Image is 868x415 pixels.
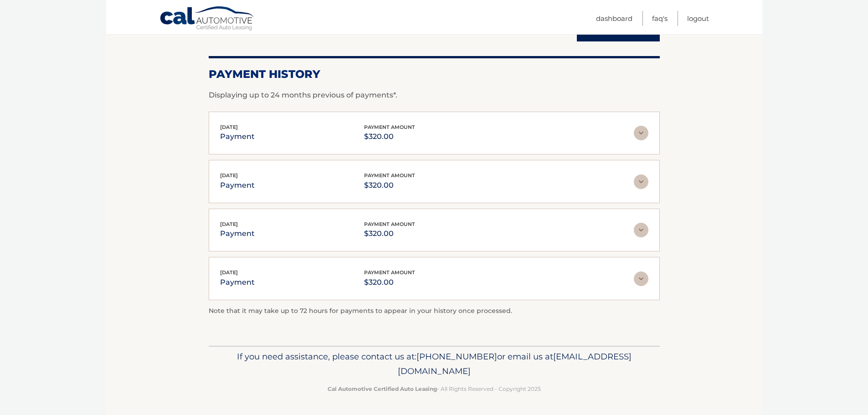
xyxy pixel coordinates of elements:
img: accordion-rest.svg [634,126,648,140]
p: payment [220,179,255,192]
a: Logout [687,11,709,26]
span: [PHONE_NUMBER] [416,351,497,362]
a: FAQ's [652,11,668,26]
p: Displaying up to 24 months previous of payments*. [209,90,660,101]
p: $320.00 [364,227,415,240]
span: [DATE] [220,221,238,227]
span: payment amount [364,269,415,276]
p: $320.00 [364,179,415,192]
span: payment amount [364,172,415,179]
span: payment amount [364,221,415,227]
h2: Payment History [209,67,660,81]
img: accordion-rest.svg [634,223,648,237]
a: Cal Automotive [159,6,255,32]
p: $320.00 [364,130,415,143]
span: payment amount [364,124,415,130]
p: payment [220,227,255,240]
span: [DATE] [220,124,238,130]
a: Dashboard [596,11,632,26]
img: accordion-rest.svg [634,174,648,189]
p: payment [220,276,255,289]
p: $320.00 [364,276,415,289]
p: - All Rights Reserved - Copyright 2025 [215,384,654,394]
strong: Cal Automotive Certified Auto Leasing [328,385,437,392]
p: If you need assistance, please contact us at: or email us at [215,349,654,379]
p: payment [220,130,255,143]
span: [DATE] [220,269,238,276]
img: accordion-rest.svg [634,272,648,286]
p: Note that it may take up to 72 hours for payments to appear in your history once processed. [209,306,660,317]
span: [DATE] [220,172,238,179]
